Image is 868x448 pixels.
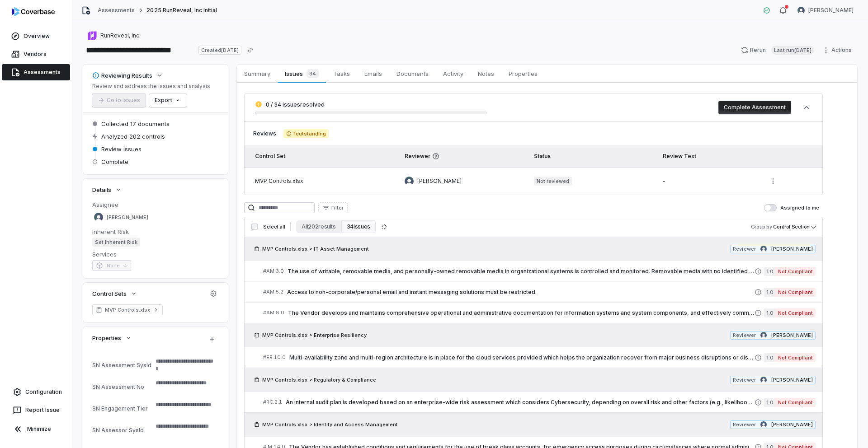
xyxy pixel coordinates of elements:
[149,93,187,107] button: Export
[760,421,767,428] img: Tomo Majima avatar
[263,354,286,361] span: # ER.10.0
[255,153,285,159] span: Control Set
[92,71,152,79] div: Reviewing Results
[241,68,274,79] span: Summary
[92,250,219,258] dt: Services
[92,228,219,236] dt: Inherent Risk
[764,398,775,407] span: 1.0
[101,158,128,166] span: Complete
[307,69,319,78] span: 34
[24,33,50,40] span: Overview
[534,153,551,159] span: Status
[263,224,285,230] span: Select all
[92,362,152,369] div: SN Assessment SysId
[12,7,55,16] img: logo-D7KZi-bG.svg
[263,303,816,323] a: #AM.8.0The Vendor develops and maintains comprehensive operational and administrative documentati...
[764,204,777,211] button: Assigned to me
[262,245,369,252] span: MVP Controls.xlsx > IT Asset Management
[251,224,258,230] input: Select all
[253,130,276,137] span: Reviews
[107,214,148,221] span: [PERSON_NAME]
[92,289,127,298] span: Control Sets
[733,421,755,428] span: Reviewer
[262,331,367,339] span: MVP Controls.xlsx > Enterprise Resiliency
[361,68,386,79] span: Emails
[90,330,135,346] button: Properties
[263,261,816,281] a: #AM.3.0The use of writable, removable media, and personally-owned removable media in organization...
[2,46,70,62] a: Vendors
[25,406,60,414] span: Report Issue
[146,7,217,14] span: 2025 RunReveal, Inc Initial
[92,201,219,209] dt: Assignee
[92,427,152,434] div: SN Assessor SysId
[2,64,70,80] a: Assessments
[775,267,816,276] span: Not Compliant
[771,246,813,252] span: [PERSON_NAME]
[288,268,755,275] span: The use of writable, removable media, and personally-owned removable media in organizational syst...
[775,398,816,407] span: Not Compliant
[85,28,142,44] button: https://runreveal.com/RunReveal, Inc
[92,334,121,342] span: Properties
[474,68,498,79] span: Notes
[90,182,125,198] button: Details
[439,68,467,79] span: Activity
[24,51,47,58] span: Vendors
[281,67,322,80] span: Issues
[417,177,462,185] span: [PERSON_NAME]
[751,224,772,230] span: Group by
[760,377,767,383] img: Tomo Majima avatar
[288,309,755,317] span: The Vendor develops and maintains comprehensive operational and administrative documentation for ...
[792,4,859,17] button: Samuel Folarin avatar[PERSON_NAME]
[105,306,150,313] span: MVP Controls.xlsx
[94,213,103,222] img: Samuel Folarin avatar
[764,308,775,317] span: 1.0
[663,177,755,185] div: -
[771,332,813,339] span: [PERSON_NAME]
[92,405,152,412] div: SN Engagement Tier
[266,101,325,108] span: 0 / 34 issues resolved
[764,267,775,276] span: 1.0
[331,205,344,211] span: Filter
[4,384,68,400] a: Configuration
[286,399,755,406] span: An internal audit plan is developed based on an enterprise-wide risk assessment which considers C...
[242,42,259,58] button: Copy link
[92,383,152,390] div: SN Assessment No
[287,289,755,296] span: Access to non-corporate/personal email and instant messaging solutions must be restricted.
[341,220,376,233] button: 34 issues
[101,145,142,153] span: Review issues
[92,238,140,247] span: Set Inherent Risk
[25,388,62,396] span: Configuration
[405,177,414,186] img: Tomo Majima avatar
[760,246,767,252] img: Tomo Majima avatar
[4,420,68,438] button: Minimize
[90,67,166,84] button: Reviewing Results
[405,153,523,160] span: Reviewer
[262,376,376,383] span: MVP Controls.xlsx > Regulatory & Compliance
[771,421,813,428] span: [PERSON_NAME]
[24,69,61,76] span: Assessments
[771,46,814,55] span: Last run [DATE]
[775,308,816,317] span: Not Compliant
[2,28,70,44] a: Overview
[775,288,816,297] span: Not Compliant
[198,46,241,55] span: Created [DATE]
[764,204,819,211] label: Assigned to me
[760,332,767,338] img: Tomo Majima avatar
[733,377,755,383] span: Reviewer
[255,177,394,185] div: MVP Controls.xlsx
[27,425,51,433] span: Minimize
[505,68,541,79] span: Properties
[263,309,284,316] span: # AM.8.0
[663,153,696,159] span: Review Text
[263,268,284,275] span: # AM.3.0
[90,285,140,302] button: Control Sets
[263,347,816,368] a: #ER.10.0Multi-availability zone and multi-region architecture is in place for the cloud services ...
[4,402,68,418] button: Report Issue
[263,392,816,412] a: #RC.2.1An internal audit plan is developed based on an enterprise-wide risk assessment which cons...
[98,7,135,14] a: Assessments
[764,353,775,362] span: 1.0
[534,177,572,186] span: Not reviewed
[393,68,432,79] span: Documents
[318,202,348,213] button: Filter
[100,32,139,39] span: RunReveal, Inc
